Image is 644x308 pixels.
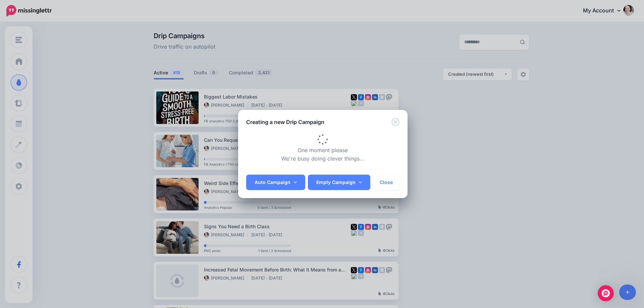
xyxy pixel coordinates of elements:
button: Close [373,175,399,190]
a: Auto Campaign [246,175,305,190]
h5: Creating a new Drip Campaign [246,118,324,126]
a: Empty Campaign [308,175,370,190]
button: Close [391,118,399,126]
div: Open Intercom Messenger [598,285,614,301]
span: One moment please We're busy doing clever things... [281,138,365,162]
